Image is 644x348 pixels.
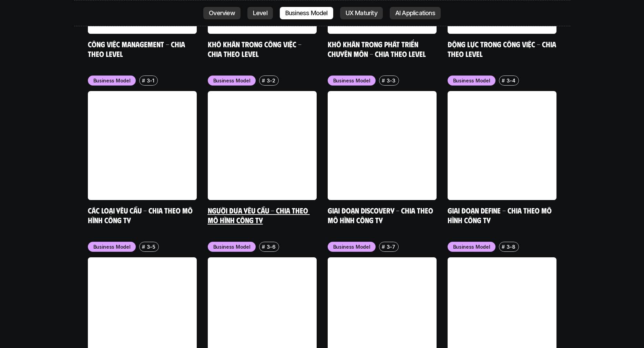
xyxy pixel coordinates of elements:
h6: # [142,78,145,83]
a: Giai đoạn Define - Chia theo mô hình công ty [448,206,553,225]
p: Business Model [453,243,490,250]
p: Business Model [213,243,251,250]
p: 3-5 [147,243,155,250]
p: Business Model [213,77,251,84]
p: 3-6 [267,243,276,250]
a: Khó khăn trong công việc - Chia theo Level [208,39,303,58]
h6: # [382,78,385,83]
p: 3-4 [507,77,515,84]
h6: # [262,78,265,83]
p: Business Model [93,77,131,84]
p: 3-8 [507,243,515,250]
h6: # [262,244,265,249]
h6: # [502,244,505,249]
a: Overview [203,7,241,19]
p: Business Model [333,77,370,84]
a: Các loại yêu cầu - Chia theo mô hình công ty [88,206,194,225]
p: Business Model [93,243,131,250]
p: 3-3 [387,77,396,84]
a: Giai đoạn Discovery - Chia theo mô hình công ty [328,206,435,225]
h6: # [382,244,385,249]
a: Công việc Management - Chia theo level [88,39,187,58]
a: Động lực trong công việc - Chia theo Level [448,39,558,58]
a: Người đưa yêu cầu - Chia theo mô hình công ty [208,206,310,225]
p: Business Model [453,77,490,84]
h6: # [502,78,505,83]
p: 3-2 [267,77,275,84]
a: Khó khăn trong phát triển chuyên môn - Chia theo level [328,39,426,58]
p: 3-7 [387,243,395,250]
h6: # [142,244,145,249]
p: 3-1 [147,77,154,84]
p: Business Model [333,243,370,250]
